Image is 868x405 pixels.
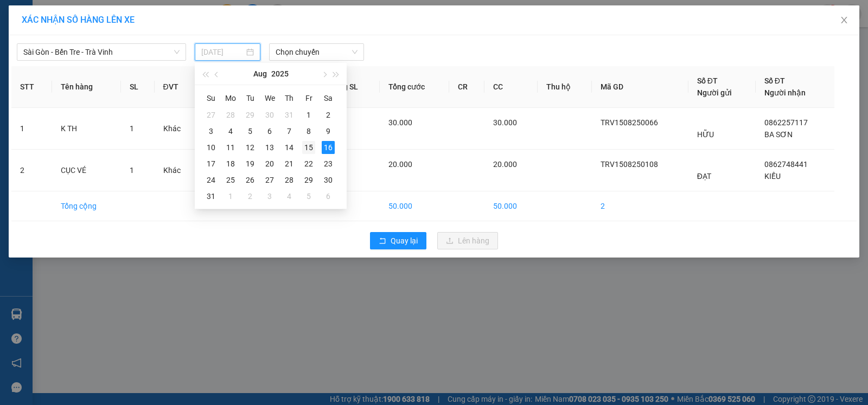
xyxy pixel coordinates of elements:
[302,173,315,187] div: 29
[279,188,299,204] td: 2025-09-04
[240,139,260,156] td: 2025-08-12
[121,66,155,108] th: SL
[302,190,315,203] div: 5
[697,76,718,85] span: Số ĐT
[538,66,591,108] th: Thu hộ
[764,118,808,127] span: 0862257117
[764,88,806,97] span: Người nhận
[299,139,318,156] td: 2025-08-15
[299,107,318,123] td: 2025-08-01
[11,108,52,150] td: 1
[322,157,335,170] div: 23
[224,173,237,187] div: 25
[240,188,260,204] td: 2025-09-02
[244,173,257,187] div: 26
[391,235,418,247] span: Quay lại
[221,139,240,156] td: 2025-08-11
[299,89,318,107] th: Fr
[764,160,808,169] span: 0862748441
[379,237,386,246] span: rollback
[764,76,785,85] span: Số ĐT
[201,156,221,172] td: 2025-08-17
[260,139,279,156] td: 2025-08-13
[221,123,240,139] td: 2025-08-04
[322,191,380,221] td: 2
[263,141,276,154] div: 13
[283,173,296,187] div: 28
[380,191,449,221] td: 50.000
[221,188,240,204] td: 2025-09-01
[201,123,221,139] td: 2025-08-03
[318,172,338,188] td: 2025-08-30
[224,141,237,154] div: 11
[601,160,658,169] span: TRV1508250108
[201,89,221,107] th: Su
[244,157,257,170] div: 19
[260,156,279,172] td: 2025-08-20
[299,172,318,188] td: 2025-08-29
[130,166,134,175] span: 1
[205,125,218,138] div: 3
[484,66,538,108] th: CC
[205,108,218,121] div: 27
[205,157,218,170] div: 17
[318,107,338,123] td: 2025-08-02
[279,89,299,107] th: Th
[155,108,200,150] td: Khác
[224,190,237,203] div: 1
[11,150,52,191] td: 2
[318,156,338,172] td: 2025-08-23
[260,172,279,188] td: 2025-08-27
[318,139,338,156] td: 2025-08-16
[240,172,260,188] td: 2025-08-26
[302,157,315,170] div: 22
[318,89,338,107] th: Sa
[221,89,240,107] th: Mo
[260,107,279,123] td: 2025-07-30
[271,63,289,85] button: 2025
[322,108,335,121] div: 2
[318,123,338,139] td: 2025-08-09
[52,108,121,150] td: K TH
[840,16,848,24] span: close
[764,172,781,181] span: KIỀU
[299,123,318,139] td: 2025-08-08
[279,156,299,172] td: 2025-08-21
[322,141,335,154] div: 16
[221,172,240,188] td: 2025-08-25
[263,173,276,187] div: 27
[130,124,134,133] span: 1
[205,173,218,187] div: 24
[244,108,257,121] div: 29
[205,141,218,154] div: 10
[302,108,315,121] div: 1
[279,123,299,139] td: 2025-08-07
[493,160,517,169] span: 20.000
[244,141,257,154] div: 12
[601,118,658,127] span: TRV1508250066
[322,173,335,187] div: 30
[592,66,688,108] th: Mã GD
[224,125,237,138] div: 4
[240,89,260,107] th: Tu
[484,191,538,221] td: 50.000
[201,172,221,188] td: 2025-08-24
[263,157,276,170] div: 20
[322,190,335,203] div: 6
[224,108,237,121] div: 28
[155,66,200,108] th: ĐVT
[224,157,237,170] div: 18
[221,107,240,123] td: 2025-07-28
[322,66,380,108] th: Tổng SL
[240,107,260,123] td: 2025-07-29
[205,190,218,203] div: 31
[279,107,299,123] td: 2025-07-31
[299,188,318,204] td: 2025-09-05
[221,156,240,172] td: 2025-08-18
[380,66,449,108] th: Tổng cước
[437,232,498,249] button: uploadLên hàng
[764,130,793,139] span: BA SƠN
[244,125,257,138] div: 5
[322,125,335,138] div: 9
[283,157,296,170] div: 21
